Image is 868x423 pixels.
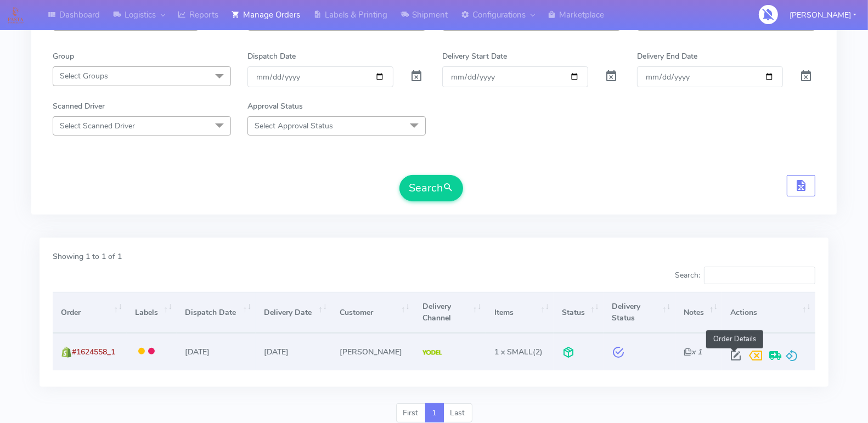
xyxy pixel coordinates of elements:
label: Approval Status [247,100,303,112]
button: [PERSON_NAME] [781,4,865,26]
img: shopify.png [61,347,72,358]
th: Status: activate to sort column ascending [554,292,604,333]
a: 1 [425,403,444,423]
label: Scanned Driver [53,100,105,112]
td: [DATE] [256,333,331,370]
th: Labels: activate to sort column ascending [127,292,177,333]
th: Order: activate to sort column ascending [53,292,127,333]
th: Notes: activate to sort column ascending [675,292,723,333]
label: Dispatch Date [247,50,296,62]
td: [PERSON_NAME] [331,333,414,370]
label: Delivery End Date [637,50,697,62]
input: Search: [704,267,815,284]
th: Items: activate to sort column ascending [486,292,554,333]
i: x 1 [684,347,702,357]
th: Dispatch Date: activate to sort column ascending [177,292,256,333]
th: Customer: activate to sort column ascending [331,292,414,333]
span: #1624558_1 [72,347,115,357]
label: Search: [675,267,815,284]
img: Yodel [422,350,442,356]
span: Select Approval Status [255,121,333,131]
label: Showing 1 to 1 of 1 [53,251,122,262]
label: Group [53,50,74,62]
button: Search [399,175,463,201]
span: Select Scanned Driver [60,121,135,131]
th: Delivery Channel: activate to sort column ascending [414,292,486,333]
th: Actions: activate to sort column ascending [722,292,815,333]
td: [DATE] [177,333,256,370]
span: (2) [494,347,543,357]
label: Delivery Start Date [442,50,507,62]
span: 1 x SMALL [494,347,533,357]
th: Delivery Date: activate to sort column ascending [256,292,331,333]
th: Delivery Status: activate to sort column ascending [604,292,675,333]
span: Select Groups [60,71,108,81]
